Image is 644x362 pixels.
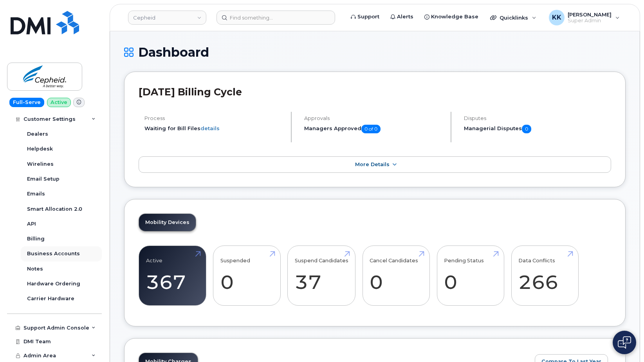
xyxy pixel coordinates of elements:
a: Suspend Candidates 37 [295,250,348,301]
h1: Dashboard [124,45,626,59]
img: Open chat [618,336,631,349]
a: Data Conflicts 266 [518,250,571,301]
span: 0 of 0 [361,125,381,133]
h4: Approvals [304,115,444,121]
h2: [DATE] Billing Cycle [139,86,611,98]
li: Waiting for Bill Files [144,125,284,132]
a: Mobility Devices [139,214,196,231]
h5: Managers Approved [304,125,444,133]
h4: Process [144,115,284,121]
h4: Disputes [464,115,611,121]
a: Cancel Candidates 0 [370,250,422,301]
h5: Managerial Disputes [464,125,611,133]
span: More Details [355,161,390,167]
a: Active 367 [146,250,199,301]
a: Suspended 0 [220,250,273,301]
span: 0 [522,125,531,133]
a: details [200,125,220,131]
a: Pending Status 0 [444,250,497,301]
